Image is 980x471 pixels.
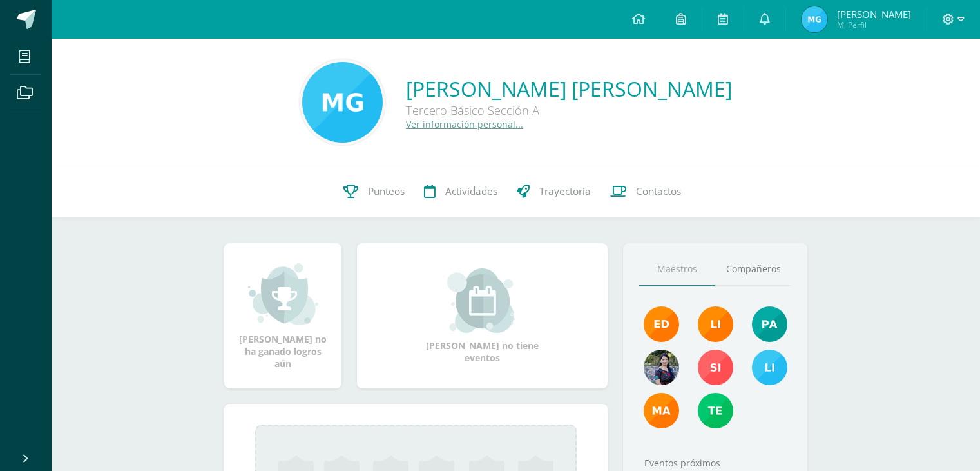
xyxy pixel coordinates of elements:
[698,350,733,385] img: f1876bea0eda9ed609c3471a3207beac.png
[639,253,715,286] a: Maestros
[406,75,732,103] a: [PERSON_NAME] [PERSON_NAME]
[752,306,787,342] img: 40c28ce654064086a0d3fb3093eec86e.png
[414,166,507,217] a: Actividades
[698,306,733,342] img: cefb4344c5418beef7f7b4a6cc3e812c.png
[837,8,911,21] span: [PERSON_NAME]
[507,166,600,217] a: Trayectoria
[600,166,691,217] a: Contactos
[248,262,318,326] img: achievement_small.png
[698,393,733,428] img: f478d08ad3f1f0ce51b70bf43961b330.png
[837,19,911,30] span: Mi Perfil
[368,185,405,198] span: Punteos
[302,62,383,143] img: 96c9fc5ddef497cfc5719577adb9091f.png
[639,457,791,469] div: Eventos próximos
[644,350,679,385] img: 9b17679b4520195df407efdfd7b84603.png
[715,253,791,286] a: Compañeros
[445,185,497,198] span: Actividades
[752,350,787,385] img: 93ccdf12d55837f49f350ac5ca2a40a5.png
[644,393,679,428] img: 560278503d4ca08c21e9c7cd40ba0529.png
[802,6,827,32] img: ee729aa21c8deac0c8a807618111bda8.png
[418,268,547,364] div: [PERSON_NAME] no tiene eventos
[237,262,329,370] div: [PERSON_NAME] no ha ganado logros aún
[636,185,681,198] span: Contactos
[644,306,679,342] img: f40e456500941b1b33f0807dd74ea5cf.png
[447,268,517,333] img: event_small.png
[406,103,732,118] div: Tercero Básico Sección A
[334,166,414,217] a: Punteos
[406,118,523,130] a: Ver información personal...
[539,185,591,198] span: Trayectoria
